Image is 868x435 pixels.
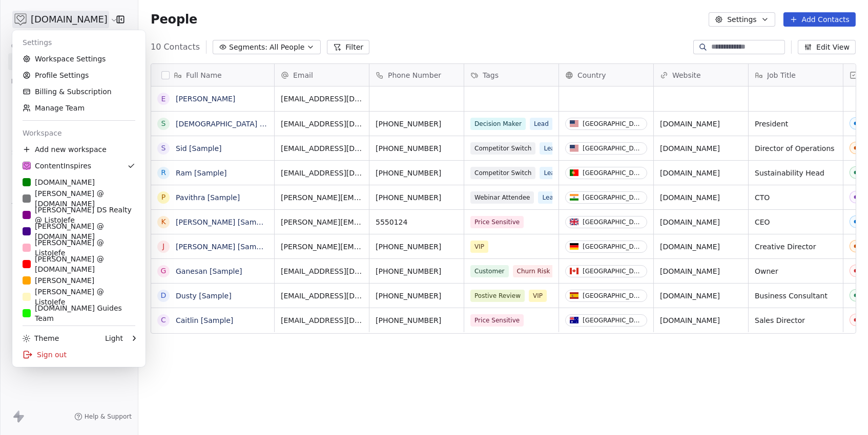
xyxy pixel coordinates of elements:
[23,162,31,170] img: ContentInspires.com%20Icon.png
[16,125,141,141] div: Workspace
[23,275,94,286] div: [PERSON_NAME]
[16,141,141,158] div: Add new workspace
[23,177,95,187] div: [DOMAIN_NAME]
[23,254,135,274] div: [PERSON_NAME] @ [DOMAIN_NAME]
[105,333,123,343] div: Light
[23,188,135,209] div: [PERSON_NAME] @ [DOMAIN_NAME]
[23,161,91,171] div: ContentInspires
[23,303,135,323] div: [DOMAIN_NAME] Guides Team
[23,333,59,343] div: Theme
[23,221,135,242] div: [PERSON_NAME] @ [DOMAIN_NAME]
[23,287,135,307] div: [PERSON_NAME] @ ListoJefe
[16,346,141,363] div: Sign out
[23,205,135,225] div: [PERSON_NAME] DS Realty @ ListoJefe
[16,100,141,116] a: Manage Team
[16,34,141,51] div: Settings
[16,67,141,83] a: Profile Settings
[23,237,135,258] div: [PERSON_NAME] @ ListoJefe
[16,51,141,67] a: Workspace Settings
[16,83,141,100] a: Billing & Subscription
